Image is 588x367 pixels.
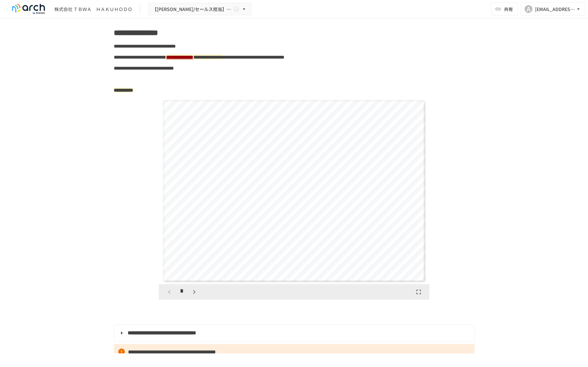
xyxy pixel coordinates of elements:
div: [EMAIL_ADDRESS][DOMAIN_NAME] [535,5,575,13]
div: A [525,5,532,13]
div: Page 1 [159,97,429,284]
button: A[EMAIL_ADDRESS][DOMAIN_NAME] [521,3,585,16]
span: 共有 [504,6,513,13]
img: logo-default@2x-9cf2c760.svg [8,4,49,14]
span: 【[PERSON_NAME]/セールス担当】株式会社 ＴＢＷＡ ＨＡＫＵＨＯＤＯ様_初期設定サポート [152,5,232,13]
button: 共有 [491,3,518,16]
button: 【[PERSON_NAME]/セールス担当】株式会社 ＴＢＷＡ ＨＡＫＵＨＯＤＯ様_初期設定サポート [148,3,251,16]
div: 株式会社 ＴＢＷＡ ＨＡＫＵＨＯＤＯ [54,6,132,13]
